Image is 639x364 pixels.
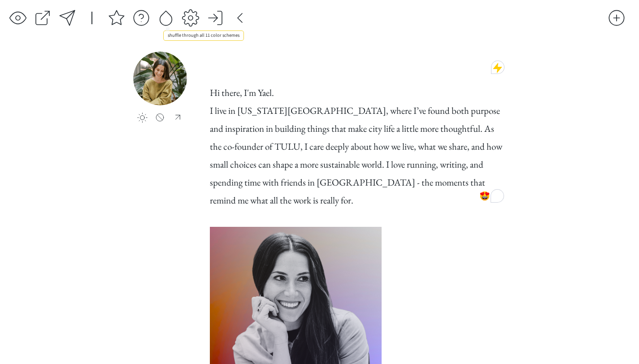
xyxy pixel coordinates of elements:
[209,52,504,74] div: To enrich screen reader interactions, please activate Accessibility in Grammarly extension settings
[210,104,502,206] span: I live in [US_STATE][GEOGRAPHIC_DATA], where I’ve found both purpose and inspiration in building ...
[210,87,274,99] span: Hi there, I'm Yael.
[210,81,504,221] div: To enrich screen reader interactions, please activate Accessibility in Grammarly extension settings
[164,31,243,40] div: shuffle through all 11 color schemes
